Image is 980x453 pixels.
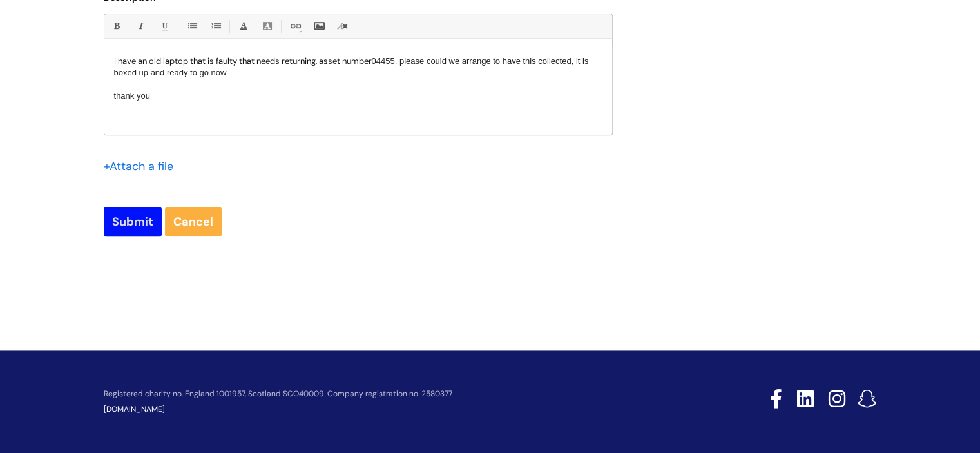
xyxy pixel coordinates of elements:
a: Remove formatting (Ctrl-\) [334,18,351,34]
a: [DOMAIN_NAME] [104,404,165,414]
a: Italic (Ctrl-I) [132,18,148,34]
a: Link [287,18,303,34]
a: Cancel [165,207,222,236]
a: Underline(Ctrl-U) [156,18,172,34]
div: Attach a file [104,156,181,177]
span: 04455, please could we arrange to have this collected, it is boxed up and ready to go now [114,56,589,77]
span: thank you [114,91,150,101]
p: I have an old laptop that is faulty that needs returning, asset number [114,55,602,79]
a: Bold (Ctrl-B) [108,18,124,34]
input: Submit [104,207,162,236]
span: + [104,159,110,174]
a: Back Color [259,18,275,34]
a: 1. Ordered List (Ctrl-Shift-8) [207,18,224,34]
a: Insert Image... [311,18,327,34]
a: • Unordered List (Ctrl-Shift-7) [184,18,200,34]
p: Registered charity no. England 1001957, Scotland SCO40009. Company registration no. 2580377 [104,390,678,398]
a: Font Color [235,18,251,34]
